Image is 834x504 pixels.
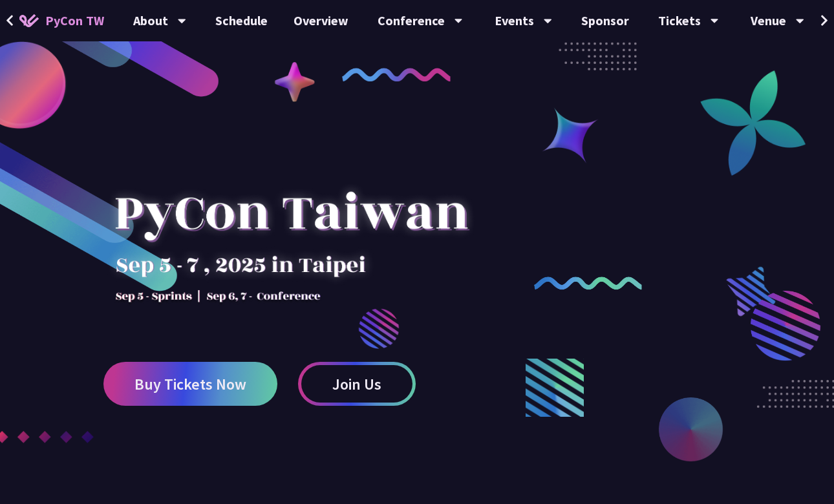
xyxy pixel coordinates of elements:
img: curly-2.e802c9f.png [534,277,643,290]
span: Buy Tickets Now [134,376,246,392]
span: Join Us [332,376,381,392]
span: PyCon TW [45,11,104,30]
a: PyCon TW [6,5,117,37]
a: Join Us [298,362,416,406]
a: Buy Tickets Now [103,362,277,406]
img: Home icon of PyCon TW 2025 [19,14,39,27]
img: curly-1.ebdbada.png [342,68,451,81]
